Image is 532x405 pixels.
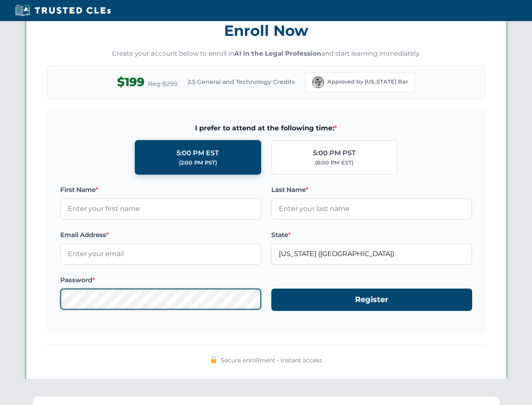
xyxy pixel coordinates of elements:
[234,49,321,57] strong: AI in the Legal Profession
[210,356,217,363] img: 🔒
[179,159,217,167] div: (2:00 PM PST)
[60,243,261,265] input: Enter your email
[327,78,408,86] span: Approved by [US_STATE] Bar
[187,77,295,86] span: 2.5 General and Technology Credits
[315,159,353,167] div: (8:00 PM EST)
[271,289,472,311] button: Register
[117,73,144,92] span: $199
[271,198,472,219] input: Enter your last name
[271,230,472,240] label: State
[271,243,472,265] input: Florida (FL)
[312,76,324,88] img: Florida Bar
[47,17,486,44] h3: Enroll Now
[60,198,261,219] input: Enter your first name
[60,275,261,285] label: Password
[60,185,261,195] label: First Name
[47,49,486,59] p: Create your account below to enroll in and start learning immediately.
[148,79,177,89] span: Reg $299
[60,230,261,240] label: Email Address
[313,148,356,159] div: 5:00 PM PST
[13,4,113,17] img: Trusted CLEs
[60,123,472,134] span: I prefer to attend at the following time:
[176,148,219,159] div: 5:00 PM EST
[271,185,472,195] label: Last Name
[221,356,322,365] span: Secure enrollment • Instant access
